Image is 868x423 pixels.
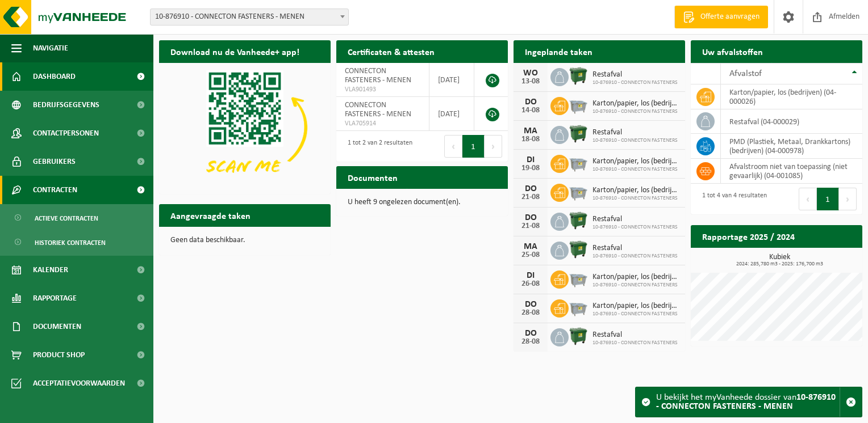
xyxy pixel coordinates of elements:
[592,186,679,195] span: Karton/papier, los (bedrijven)
[592,340,678,346] span: 10-876910 - CONNECTON FASTENERS
[519,126,542,136] div: MA
[519,251,542,259] div: 25-08
[35,208,98,229] span: Actieve contracten
[569,95,588,115] img: WB-2500-GAL-GY-01
[345,101,411,119] span: CONNECTON FASTENERS - MENEN
[519,213,542,222] div: DO
[519,222,542,230] div: 21-08
[519,155,542,164] div: DI
[519,271,542,280] div: DI
[519,300,542,309] div: DO
[33,284,77,312] span: Rapportage
[569,211,588,230] img: WB-1100-HPE-GN-01
[519,242,542,251] div: MA
[592,311,679,318] span: 10-876910 - CONNECTON FASTENERS
[336,40,446,62] h2: Certificaten & attesten
[33,256,68,284] span: Kalender
[159,40,311,62] h2: Download nu de Vanheede+ app!
[592,128,678,137] span: Restafval
[345,119,420,128] span: VLA705914
[519,280,542,288] div: 26-08
[592,137,678,144] span: 10-876910 - CONNECTON FASTENERS
[592,282,679,289] span: 10-876910 - CONNECTON FASTENERS
[429,97,474,131] td: [DATE]
[342,134,412,159] div: 1 tot 2 van 2 resultaten
[159,63,331,192] img: Download de VHEPlus App
[519,78,542,86] div: 13-08
[656,393,836,411] strong: 10-876910 - CONNECTON FASTENERS - MENEN
[151,9,348,25] span: 10-876910 - CONNECTON FASTENERS - MENEN
[569,124,588,143] img: WB-1100-HPE-GN-01
[698,11,762,23] span: Offerte aanvragen
[778,247,861,270] a: Bekijk rapportage
[592,302,679,311] span: Karton/papier, los (bedrijven)
[656,387,840,417] div: U bekijkt het myVanheede dossier van
[519,309,542,317] div: 28-08
[569,269,588,288] img: WB-2500-GAL-GY-01
[33,312,81,341] span: Documenten
[35,232,106,253] span: Historiek contracten
[721,159,862,184] td: afvalstroom niet van toepassing (niet gevaarlijk) (04-001085)
[569,66,588,86] img: WB-1100-HPE-GN-01
[721,134,862,159] td: PMD (Plastiek, Metaal, Drankkartons) (bedrijven) (04-000978)
[519,98,542,107] div: DO
[592,99,679,108] span: Karton/papier, los (bedrijven)
[519,184,542,193] div: DO
[170,236,319,244] p: Geen data beschikbaar.
[721,84,862,109] td: karton/papier, los (bedrijven) (04-000026)
[592,195,679,202] span: 10-876910 - CONNECTON FASTENERS
[345,85,420,94] span: VLA901493
[674,6,768,28] a: Offerte aanvragen
[592,79,678,86] span: 10-876910 - CONNECTON FASTENERS
[519,107,542,115] div: 14-08
[33,34,68,62] span: Navigatie
[3,231,151,253] a: Historiek contracten
[592,224,678,231] span: 10-876910 - CONNECTON FASTENERS
[519,164,542,172] div: 19-08
[592,244,678,253] span: Restafval
[729,69,762,78] span: Afvalstof
[3,207,151,229] a: Actieve contracten
[159,204,262,226] h2: Aangevraagde taken
[514,40,604,62] h2: Ingeplande taken
[336,166,409,188] h2: Documenten
[519,69,542,78] div: WO
[592,273,679,282] span: Karton/papier, los (bedrijven)
[33,119,99,147] span: Contactpersonen
[519,338,542,346] div: 28-08
[592,331,678,340] span: Restafval
[444,135,462,158] button: Previous
[519,136,542,143] div: 18-08
[569,327,588,346] img: WB-1100-HPE-GN-01
[592,157,679,166] span: Karton/papier, los (bedrijven)
[592,215,678,224] span: Restafval
[33,341,85,369] span: Product Shop
[519,329,542,338] div: DO
[691,225,806,247] h2: Rapportage 2025 / 2024
[462,135,485,158] button: 1
[799,188,817,210] button: Previous
[485,135,502,158] button: Next
[519,193,542,201] div: 21-08
[33,147,76,176] span: Gebruikers
[721,109,862,134] td: restafval (04-000029)
[569,182,588,201] img: WB-2500-GAL-GY-01
[33,176,77,204] span: Contracten
[592,108,679,115] span: 10-876910 - CONNECTON FASTENERS
[839,188,857,210] button: Next
[696,261,862,267] span: 2024: 285,780 m3 - 2025: 176,700 m3
[33,62,76,91] span: Dashboard
[33,369,125,397] span: Acceptatievoorwaarden
[33,91,99,119] span: Bedrijfsgegevens
[817,188,839,210] button: 1
[569,240,588,259] img: WB-1100-HPE-GN-01
[696,253,862,267] h3: Kubiek
[569,153,588,172] img: WB-2500-GAL-GY-01
[345,67,411,84] span: CONNECTON FASTENERS - MENEN
[150,9,349,26] span: 10-876910 - CONNECTON FASTENERS - MENEN
[429,63,474,97] td: [DATE]
[592,70,678,79] span: Restafval
[569,298,588,317] img: WB-2500-GAL-GY-01
[592,253,678,260] span: 10-876910 - CONNECTON FASTENERS
[592,166,679,173] span: 10-876910 - CONNECTON FASTENERS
